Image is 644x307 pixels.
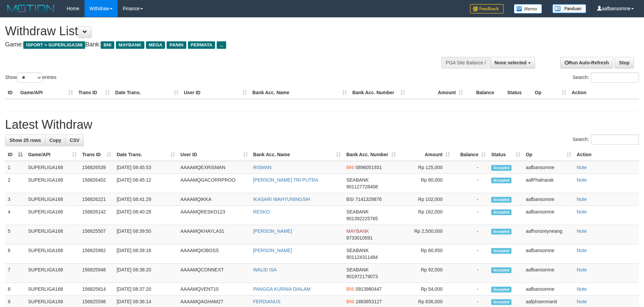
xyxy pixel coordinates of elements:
label: Show entries [5,73,56,83]
span: Show 25 rows [9,138,41,143]
span: Accepted [491,178,511,183]
span: Copy [49,138,61,143]
span: MEGA [146,41,165,49]
span: Accepted [491,209,511,215]
th: Bank Acc. Name [250,86,350,99]
a: [PERSON_NAME] [253,248,292,253]
label: Search: [573,73,639,83]
img: Feedback.jpg [470,4,504,14]
td: SUPERLIGA168 [25,161,79,174]
td: AAAAMQRESKO123 [178,206,251,225]
th: Game/API [18,86,76,99]
td: 4 [5,206,25,225]
td: AAAAMQCONNEXT [178,264,251,283]
a: Note [577,248,587,253]
td: [DATE] 08:45:53 [114,161,178,174]
td: AAAAMQEXRISMAN [178,161,251,174]
span: Copy 1883853127 to clipboard [356,299,382,304]
img: MOTION_logo.png [5,3,56,14]
td: aafhonsreyneang [523,225,574,244]
td: Rp 80,000 [399,174,453,193]
a: Note [577,197,587,202]
td: Rp 102,000 [399,193,453,206]
th: Bank Acc. Number [350,86,408,99]
span: Accepted [491,267,511,273]
th: User ID: activate to sort column ascending [178,148,251,161]
span: SEABANK [346,209,368,214]
th: Trans ID [76,86,113,99]
img: panduan.png [552,4,586,13]
th: Status: activate to sort column ascending [488,148,523,161]
td: AAAAMQIKKA [178,193,251,206]
td: aafbansomne [523,244,574,264]
label: Search: [573,135,639,145]
td: 156826539 [79,161,114,174]
th: Amount: activate to sort column ascending [399,148,453,161]
td: 156825948 [79,264,114,283]
a: FERDIANUS [253,299,281,304]
td: 8 [5,283,25,295]
span: Accepted [491,248,511,254]
th: ID: activate to sort column descending [5,148,25,161]
a: Note [577,228,587,234]
span: SEABANK [346,248,368,253]
td: 156826142 [79,206,114,225]
td: SUPERLIGA168 [25,193,79,206]
span: BNI [346,299,354,304]
td: SUPERLIGA168 [25,225,79,244]
td: - [453,174,488,193]
td: 3 [5,193,25,206]
a: Note [577,177,587,183]
a: Note [577,267,587,272]
td: - [453,225,488,244]
span: Accepted [491,165,511,171]
td: 156826221 [79,193,114,206]
span: Accepted [491,197,511,203]
span: Copy 901392225765 to clipboard [346,216,378,221]
input: Search: [591,73,639,83]
td: Rp 125,000 [399,161,453,174]
td: aafbansomne [523,193,574,206]
th: Action [574,148,639,161]
span: Copy 901972179073 to clipboard [346,274,378,279]
input: Search: [591,135,639,145]
th: Trans ID: activate to sort column ascending [79,148,114,161]
span: PANIN [167,41,186,49]
a: Note [577,286,587,292]
span: Copy 0896051931 to clipboard [356,165,382,170]
span: Accepted [491,299,511,305]
td: Rp 60,950 [399,244,453,264]
a: IKASARI WAHYUNINGSIH [253,197,310,202]
span: MAYBANK [116,41,144,49]
td: SUPERLIGA168 [25,264,79,283]
th: Date Trans.: activate to sort column ascending [114,148,178,161]
span: CSV [70,138,79,143]
td: AAAAMQGACORRPROO [178,174,251,193]
td: [DATE] 08:39:50 [114,225,178,244]
td: [DATE] 08:38:20 [114,264,178,283]
a: Note [577,299,587,304]
th: Balance [466,86,504,99]
th: Date Trans. [113,86,181,99]
span: PERMATA [188,41,215,49]
th: Bank Acc. Number: activate to sort column ascending [343,148,399,161]
td: 7 [5,264,25,283]
td: [DATE] 08:39:16 [114,244,178,264]
button: None selected [490,57,535,68]
span: BNI [346,286,354,292]
a: Stop [615,57,634,68]
span: Accepted [491,229,511,234]
span: BSI [346,197,354,202]
a: Note [577,209,587,214]
td: [DATE] 08:37:20 [114,283,178,295]
td: aafbansomne [523,264,574,283]
span: Accepted [491,287,511,292]
td: 2 [5,174,25,193]
td: Rp 92,000 [399,264,453,283]
span: Copy 901124311484 to clipboard [346,254,378,260]
th: Op: activate to sort column ascending [523,148,574,161]
th: Balance: activate to sort column ascending [453,148,488,161]
span: SEABANK [346,177,368,183]
td: 1 [5,161,25,174]
span: BNI [101,41,114,49]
